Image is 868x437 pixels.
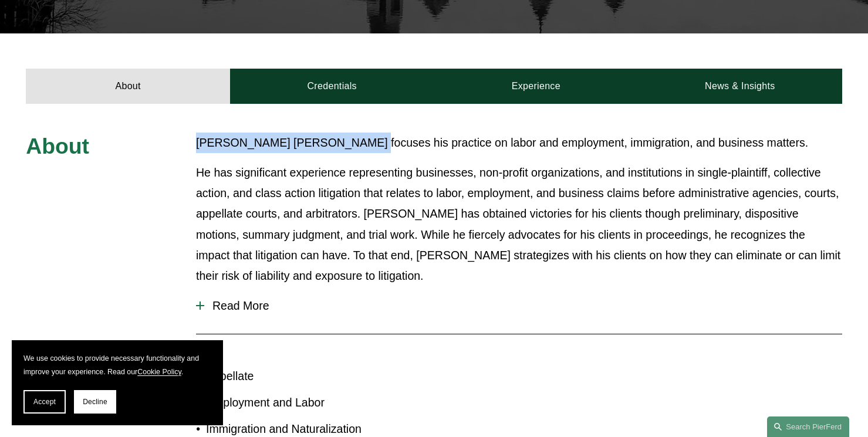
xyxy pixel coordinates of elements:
a: Credentials [230,69,434,104]
p: We use cookies to provide necessary functionality and improve your experience. Read our . [23,352,211,378]
a: About [26,69,230,104]
span: Read More [204,299,842,313]
a: Search this site [767,416,849,437]
button: Read More [196,290,842,321]
a: Cookie Policy [137,368,181,376]
button: Decline [74,390,116,414]
section: Cookie banner [12,340,223,425]
p: He has significant experience representing businesses, non-profit organizations, and institutions... [196,162,842,286]
a: Experience [434,69,638,104]
p: Appellate [206,366,434,387]
span: About [26,134,89,158]
button: Accept [23,390,66,414]
p: [PERSON_NAME] [PERSON_NAME] focuses his practice on labor and employment, immigration, and busine... [196,133,842,153]
span: Accept [33,398,56,406]
a: News & Insights [638,69,842,104]
p: Employment and Labor [206,392,434,413]
span: Decline [83,398,107,406]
